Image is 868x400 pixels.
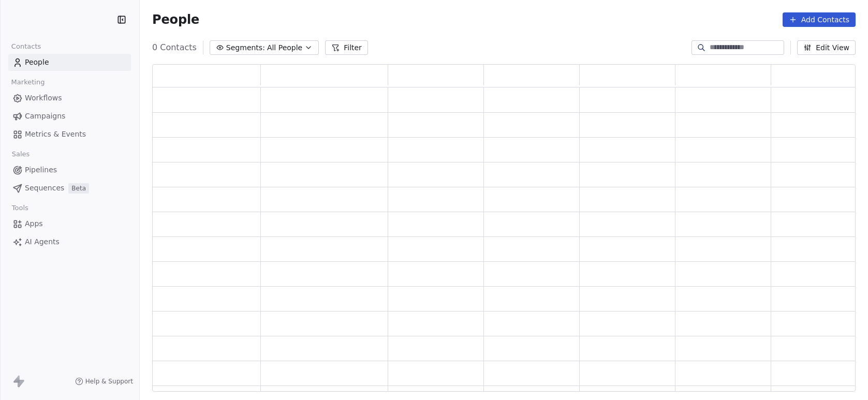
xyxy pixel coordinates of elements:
span: Sequences [25,183,64,194]
span: Campaigns [25,111,65,122]
a: Help & Support [75,377,133,386]
span: People [152,12,199,27]
a: Pipelines [8,161,131,179]
a: SequencesBeta [8,180,131,197]
span: Metrics & Events [25,129,86,140]
span: Marketing [7,75,49,90]
span: People [25,57,49,68]
span: Workflows [25,93,62,103]
button: Edit View [797,40,856,55]
a: Apps [8,215,131,232]
span: Tools [7,200,33,216]
a: People [8,54,131,71]
span: Help & Support [85,377,133,386]
div: grid [153,87,867,392]
a: Workflows [8,90,131,107]
span: Sales [7,146,34,162]
span: AI Agents [25,236,60,247]
a: AI Agents [8,233,131,250]
button: Add Contacts [783,12,856,27]
span: Segments: [226,42,265,53]
button: Filter [325,40,368,55]
span: Contacts [7,39,46,54]
span: 0 Contacts [152,41,197,54]
span: Beta [68,183,89,194]
a: Campaigns [8,108,131,125]
span: All People [267,42,302,53]
span: Apps [25,218,43,229]
span: Pipelines [25,165,57,175]
a: Metrics & Events [8,126,131,143]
